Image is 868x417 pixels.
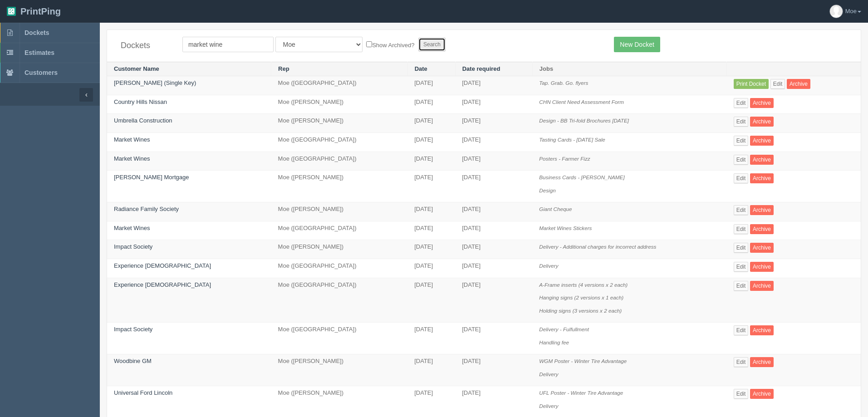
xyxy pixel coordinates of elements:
a: Impact Society [114,326,152,333]
td: [DATE] [407,95,455,114]
a: Edit [734,325,749,335]
a: Market Wines [114,155,150,162]
i: Business Cards - [PERSON_NAME] [539,174,624,180]
td: [DATE] [455,95,532,114]
i: UFL Poster - Winter Tire Advantage [539,390,623,396]
a: Umbrella Construction [114,117,172,124]
td: [DATE] [407,259,455,278]
i: Tap. Grab. Go. flyers [539,80,588,86]
a: Archive [750,389,774,399]
td: Moe ([GEOGRAPHIC_DATA]) [271,133,408,152]
i: Delivery [539,403,558,409]
td: Moe ([GEOGRAPHIC_DATA]) [271,259,408,278]
a: Archive [750,262,774,272]
td: [DATE] [407,221,455,240]
a: Rep [278,65,289,72]
img: logo-3e63b451c926e2ac314895c53de4908e5d424f24456219fb08d385ab2e579770.png [7,7,16,16]
a: Archive [750,155,774,165]
td: Moe ([GEOGRAPHIC_DATA]) [271,323,408,354]
a: Edit [734,205,749,215]
td: Moe ([PERSON_NAME]) [271,354,408,386]
td: Moe ([PERSON_NAME]) [271,202,408,221]
a: Experience [DEMOGRAPHIC_DATA] [114,281,211,288]
i: Design [539,187,555,193]
i: Delivery [539,263,558,269]
i: CHN Client Need Assessment Form [539,99,624,105]
a: Archive [750,243,774,253]
a: Edit [770,79,785,89]
i: Giant Cheque [539,206,572,212]
a: Universal Ford Lincoln [114,389,172,396]
a: Edit [734,281,749,291]
td: [DATE] [407,133,455,152]
i: A-Frame inserts (4 versions x 2 each) [539,282,628,288]
a: Edit [734,262,749,272]
a: Archive [750,281,774,291]
i: WGM Poster - Winter Tire Advantage [539,358,627,364]
img: avatar_default-7531ab5dedf162e01f1e0bb0964e6a185e93c5c22dfe317fb01d7f8cd2b1632c.jpg [830,5,843,18]
a: Country Hills Nissan [114,98,167,105]
a: Edit [734,389,749,399]
a: Edit [734,155,749,165]
a: Edit [734,357,749,367]
td: [DATE] [455,221,532,240]
td: [DATE] [455,202,532,221]
a: Print Docket [734,79,769,89]
td: [DATE] [455,114,532,133]
i: Posters - Farmer Fizz [539,156,590,162]
a: Archive [750,205,774,215]
td: Moe ([GEOGRAPHIC_DATA]) [271,152,408,171]
a: Edit [734,243,749,253]
a: Edit [734,224,749,234]
a: Archive [750,224,774,234]
td: [DATE] [407,171,455,202]
a: Customer Name [114,65,159,72]
td: [DATE] [455,76,532,95]
td: Moe ([GEOGRAPHIC_DATA]) [271,221,408,240]
i: Delivery - Additional charges for incorrect address [539,244,656,250]
a: Archive [750,98,774,108]
td: [DATE] [407,240,455,259]
a: Edit [734,98,749,108]
a: Archive [750,136,774,146]
i: Delivery - Fulfullment [539,326,589,332]
a: [PERSON_NAME] (Single Key) [114,79,196,86]
i: Holding signs (3 versions x 2 each) [539,308,622,314]
td: [DATE] [455,171,532,202]
a: Date required [462,65,500,72]
td: [DATE] [407,323,455,354]
td: Moe ([PERSON_NAME]) [271,171,408,202]
td: [DATE] [455,278,532,323]
a: Archive [750,325,774,335]
a: Edit [734,173,749,183]
a: Impact Society [114,243,152,250]
i: Market Wines Stickers [539,225,592,231]
td: [DATE] [407,278,455,323]
td: [DATE] [455,259,532,278]
td: [DATE] [407,114,455,133]
td: [DATE] [455,152,532,171]
i: Hanging signs (2 versions x 1 each) [539,294,623,300]
td: [DATE] [407,76,455,95]
td: [DATE] [407,202,455,221]
a: Date [415,65,427,72]
td: Moe ([PERSON_NAME]) [271,240,408,259]
i: Delivery [539,371,558,377]
td: [DATE] [455,354,532,386]
a: Edit [734,117,749,127]
td: Moe ([PERSON_NAME]) [271,95,408,114]
input: Customer Name [182,37,274,52]
td: [DATE] [455,133,532,152]
span: Estimates [25,49,54,56]
input: Show Archived? [366,41,372,47]
h4: Dockets [121,41,169,50]
td: Moe ([GEOGRAPHIC_DATA]) [271,76,408,95]
a: Archive [787,79,810,89]
a: [PERSON_NAME] Mortgage [114,174,189,181]
td: [DATE] [455,323,532,354]
a: Woodbine GM [114,358,152,364]
a: Archive [750,357,774,367]
a: Archive [750,173,774,183]
i: Handling fee [539,339,569,345]
i: Tasting Cards - [DATE] Sale [539,137,605,142]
